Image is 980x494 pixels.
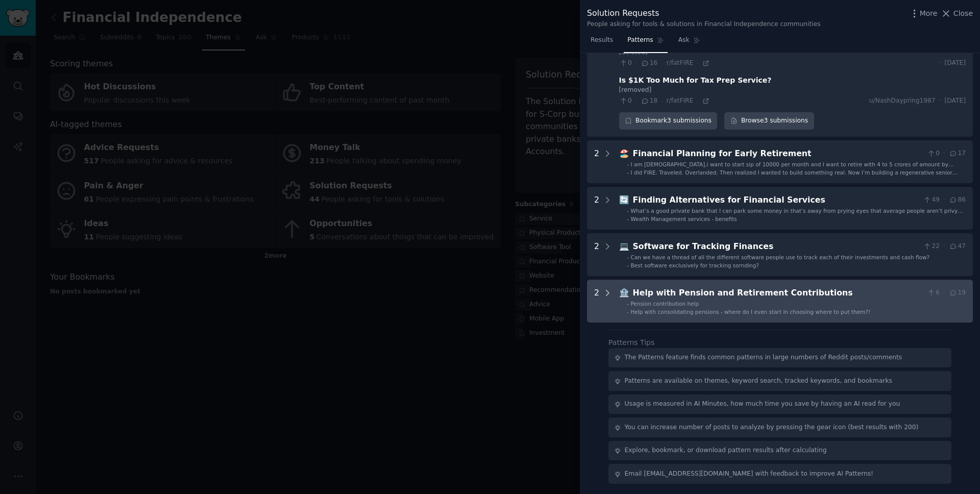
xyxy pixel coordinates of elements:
div: 2 [594,287,599,315]
span: 🏦 [619,288,629,298]
span: Patterns [627,36,653,45]
span: 17 [949,149,966,158]
span: · [697,60,698,67]
span: [DATE] [945,96,966,106]
span: 0 [619,96,632,106]
span: Help with consolidating pensions - where do I even start in choosing where to put them?! [631,309,871,315]
span: I did FIRE. Traveled. Overlanded. Then realized I wanted to build something real. Now I’m buildin... [631,169,958,183]
div: - [627,308,629,315]
div: - [627,161,629,168]
div: [deleted] [619,48,966,57]
div: Patterns are available on themes, keyword search, tracked keywords, and bookmarks [625,377,892,386]
span: Ask [678,36,690,45]
div: The Patterns feature finds common patterns in large numbers of Reddit posts/comments [625,353,902,362]
span: 16 [641,59,657,68]
div: You can increase number of posts to analyze by pressing the gear icon (best results with 200) [625,423,919,432]
div: Financial Planning for Early Retirement [633,147,923,160]
div: Help with Pension and Retirement Contributions [633,287,923,300]
span: 22 [923,242,940,251]
span: r/fatFIRE [667,59,694,66]
a: Browse3 submissions [724,112,814,130]
span: 🏖️ [619,149,629,158]
a: Results [587,32,617,53]
div: 2 [594,147,599,176]
div: 2 [594,240,599,269]
div: - [627,262,629,269]
span: Close [953,8,973,19]
span: [DATE] [945,59,966,68]
span: 19 [949,288,966,298]
span: r/fatFIRE [667,97,694,104]
div: - [627,169,629,176]
button: More [909,8,938,19]
span: Best software exclusively for tracking sornding? [631,262,759,268]
div: - [627,215,629,223]
a: Ask [675,32,704,53]
div: Software for Tracking Finances [633,240,919,253]
span: Can we have a thread of all the different software people use to track each of their investments ... [631,254,930,260]
div: Solution Requests [587,7,821,20]
span: · [943,242,945,251]
span: I am [DEMOGRAPHIC_DATA],i want to start sip of 10000 per month and I want to retire with 4 to 5 c... [631,161,954,175]
div: Email [EMAIL_ADDRESS][DOMAIN_NAME] with feedback to improve AI Patterns! [625,470,874,479]
span: · [697,97,698,105]
span: Wealth Management services - benefits [631,216,737,222]
span: Pension contribution help [631,301,699,307]
span: · [943,288,945,298]
span: More [920,8,938,19]
div: - [627,300,629,307]
div: Bookmark 3 submissions [619,112,718,130]
span: 6 [927,288,940,298]
div: - [627,254,629,261]
span: · [635,60,637,67]
span: Results [591,36,613,45]
span: u/NashDaypring1987 [869,96,936,106]
span: 18 [641,96,657,106]
div: Is $1K Too Much for Tax Prep Service? [619,75,772,86]
div: 2 [594,194,599,223]
span: 49 [923,195,940,205]
span: · [943,195,945,205]
span: · [939,59,941,68]
div: People asking for tools & solutions in Financial Independence communities [587,20,821,29]
span: 💻 [619,241,629,251]
div: Finding Alternatives for Financial Services [633,194,919,207]
span: · [635,97,637,105]
span: What’s a good private bank that I can park some money in that’s away from prying eyes that averag... [631,208,963,221]
span: 0 [927,149,940,158]
button: Close [941,8,973,19]
button: Bookmark3 submissions [619,112,718,130]
div: Usage is measured in AI Minutes, how much time you save by having an AI read for you [625,400,900,409]
span: 86 [949,195,966,205]
span: · [939,96,941,106]
span: 🔄 [619,195,629,205]
div: [removed] [619,86,966,95]
span: 0 [619,59,632,68]
a: Patterns [624,32,667,53]
div: - [627,207,629,214]
label: Patterns Tips [608,338,654,347]
span: · [943,149,945,158]
div: Explore, bookmark, or download pattern results after calculating [625,446,827,455]
span: 47 [949,242,966,251]
span: · [661,97,663,105]
span: · [661,60,663,67]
